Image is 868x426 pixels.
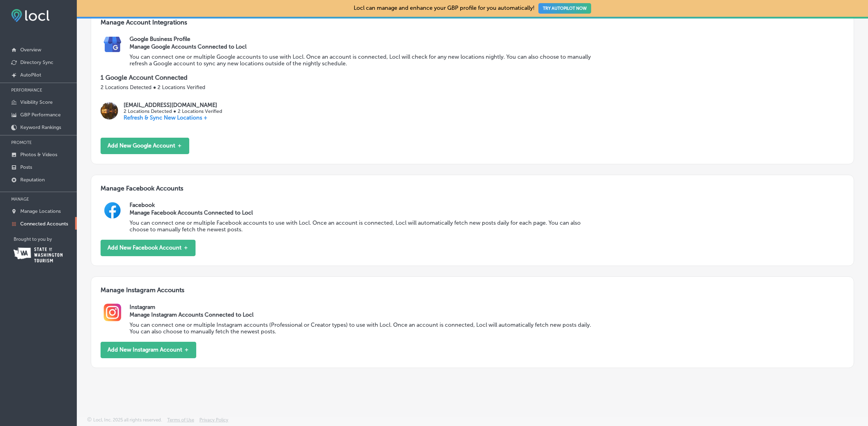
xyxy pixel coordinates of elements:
[538,3,591,14] button: TRY AUTOPILOT NOW
[130,219,594,233] p: You can connect one or multiple Facebook accounts to use with Locl. Once an account is connected,...
[20,47,41,53] p: Overview
[20,72,41,78] p: AutoPilot
[101,240,196,256] button: Add New Facebook Account ＋
[101,286,844,303] h3: Manage Instagram Accounts
[124,114,222,121] p: Refresh & Sync New Locations +
[20,208,61,214] p: Manage Locations
[14,247,62,262] img: Washington Tourism
[101,19,844,36] h3: Manage Account Integrations
[20,152,57,158] p: Photos & Videos
[11,9,50,22] img: fda3e92497d09a02dc62c9cd864e3231.png
[130,202,844,208] h2: Facebook
[130,304,844,310] h2: Instagram
[101,74,844,81] p: 1 Google Account Connected
[199,417,228,426] a: Privacy Policy
[14,237,77,242] p: Brought to you by
[130,311,594,318] h3: Manage Instagram Accounts Connected to Locl
[20,59,53,65] p: Directory Sync
[101,84,844,91] p: 2 Locations Detected ● 2 Locations Verified
[130,322,594,335] p: You can connect one or multiple Instagram accounts (Professional or Creator types) to use with Lo...
[130,209,594,216] h3: Manage Facebook Accounts Connected to Locl
[130,36,844,42] h2: Google Business Profile
[130,53,594,67] p: You can connect one or multiple Google accounts to use with Locl. Once an account is connected, L...
[130,43,594,50] h3: Manage Google Accounts Connected to Locl
[20,164,32,170] p: Posts
[124,108,222,114] p: 2 Locations Detected ● 2 Locations Verified
[20,124,61,130] p: Keyword Rankings
[20,221,68,227] p: Connected Accounts
[20,177,45,183] p: Reputation
[93,417,162,423] p: Locl, Inc. 2025 all rights reserved.
[167,417,194,426] a: Terms of Use
[101,342,196,358] button: Add New Instagram Account ＋
[124,102,222,108] p: [EMAIL_ADDRESS][DOMAIN_NAME]
[20,112,61,118] p: GBP Performance
[101,138,189,154] button: Add New Google Account ＋
[20,99,53,105] p: Visibility Score
[101,185,844,202] h3: Manage Facebook Accounts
